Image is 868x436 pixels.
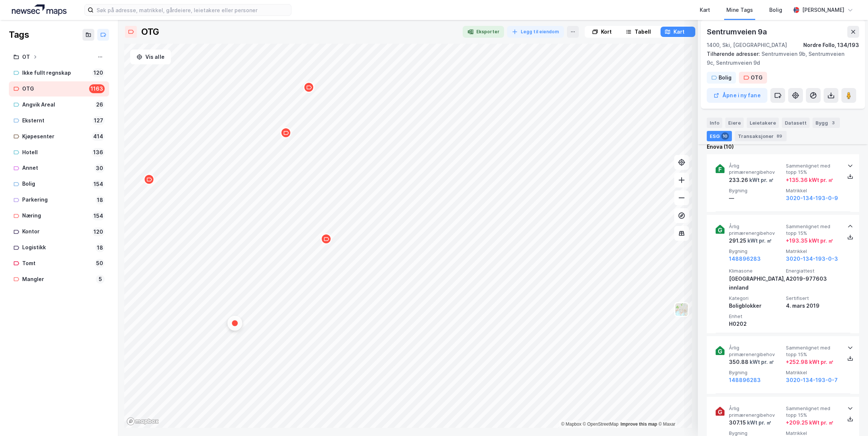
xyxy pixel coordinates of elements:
a: OTG1163 [9,81,109,97]
div: 18 [95,243,105,252]
div: + 135.36 kWt pr. ㎡ [786,176,833,185]
span: Årlig primærenergibehov [729,405,783,418]
div: 307.15 [729,418,771,427]
span: Årlig primærenergibehov [729,163,783,176]
span: Bygning [729,369,783,376]
div: 18 [95,196,105,205]
div: Bolig [719,73,732,82]
button: 148896283 [729,376,761,385]
button: Legg til eiendom [507,26,564,38]
div: OTG [751,73,763,82]
div: Kontrollprogram for chat [831,400,868,436]
div: 414 [92,132,105,141]
div: Bygg [813,118,840,128]
div: 233.26 [729,176,774,185]
div: 5 [96,275,105,284]
div: 154 [92,212,105,220]
div: 89 [775,132,784,140]
a: Kontor120 [9,224,109,239]
button: 3020-134-193-0-9 [786,194,838,203]
div: Leietakere [747,118,779,128]
div: Angvik Areal [22,100,92,109]
span: Tilhørende adresser: [707,51,761,57]
div: Bolig [22,179,89,189]
span: Enhet [729,313,783,320]
div: Logistikk [22,243,92,252]
a: Eksternt127 [9,113,109,128]
span: Bygning [729,187,783,194]
div: Datasett [782,118,810,128]
div: + 209.25 kWt pr. ㎡ [786,418,834,427]
div: + 252.98 kWt pr. ㎡ [786,358,834,366]
div: Kontor [22,227,89,236]
a: Næring154 [9,208,109,223]
div: Enova (10) [707,142,859,151]
div: OTG [141,26,159,38]
div: 10 [721,132,729,140]
div: kWt pr. ㎡ [746,236,772,245]
div: Tomt [22,259,92,268]
div: kWt pr. ㎡ [746,418,771,427]
button: Åpne i ny fane [707,88,767,103]
span: Kategori [729,295,783,301]
div: Eksternt [22,116,89,125]
div: [GEOGRAPHIC_DATA], innland [729,274,783,292]
div: Map marker [232,320,238,326]
span: Bygning [729,248,783,254]
a: Improve this map [621,422,657,427]
div: [PERSON_NAME] [802,6,844,14]
div: Nordre Follo, 134/193 [803,41,859,50]
div: 30 [94,164,105,173]
div: Map marker [143,174,155,185]
div: 291.25 [729,236,772,245]
div: Map marker [280,127,291,138]
div: 120 [92,68,105,77]
div: Sentrumveien 9a [707,26,769,38]
div: Transaksjoner [735,131,787,141]
div: Boligblokker [729,301,783,310]
div: 136 [92,148,105,157]
span: Klimasone [729,268,783,274]
a: Kjøpesenter414 [9,129,109,144]
div: Map marker [321,233,332,244]
a: Annet30 [9,160,109,176]
div: Tabell [635,27,651,36]
div: Kart [700,6,710,14]
input: Søk på adresse, matrikkel, gårdeiere, leietakere eller personer [94,4,291,16]
button: Eksporter [463,26,504,38]
div: Kort [601,27,612,36]
span: Årlig primærenergibehov [729,345,783,358]
div: 350.88 [729,358,774,366]
a: Tomt50 [9,256,109,271]
div: Kart [673,27,685,36]
a: Mapbox homepage [126,417,159,426]
span: Sammenlignet med topp 15% [786,345,840,358]
div: Mine Tags [726,6,753,14]
span: Årlig primærenergibehov [729,223,783,236]
span: Sammenlignet med topp 15% [786,163,840,176]
div: 50 [95,259,105,268]
div: 3 [830,119,837,126]
button: 3020-134-193-0-7 [786,376,838,385]
div: 1400, Ski, [GEOGRAPHIC_DATA] [707,41,787,50]
div: — [729,194,783,203]
div: Annet [22,163,91,173]
a: Hotell136 [9,145,109,160]
canvas: Map [124,44,692,428]
div: ESG [707,131,732,141]
div: H0202 [729,320,783,328]
div: 154 [92,180,105,189]
div: 26 [95,100,105,109]
div: Kjøpesenter [22,132,89,141]
a: OpenStreetMap [583,422,619,427]
div: Mangler [22,275,93,284]
div: 127 [92,116,105,125]
div: Map marker [303,82,314,93]
img: logo.a4113a55bc3d86da70a041830d287a7e.svg [12,4,67,16]
span: Matrikkel [786,248,840,254]
a: Maxar [658,422,675,427]
span: Matrikkel [786,187,840,194]
a: Mangler5 [9,272,109,287]
div: + 193.35 kWt pr. ㎡ [786,236,833,245]
div: Næring [22,211,89,220]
